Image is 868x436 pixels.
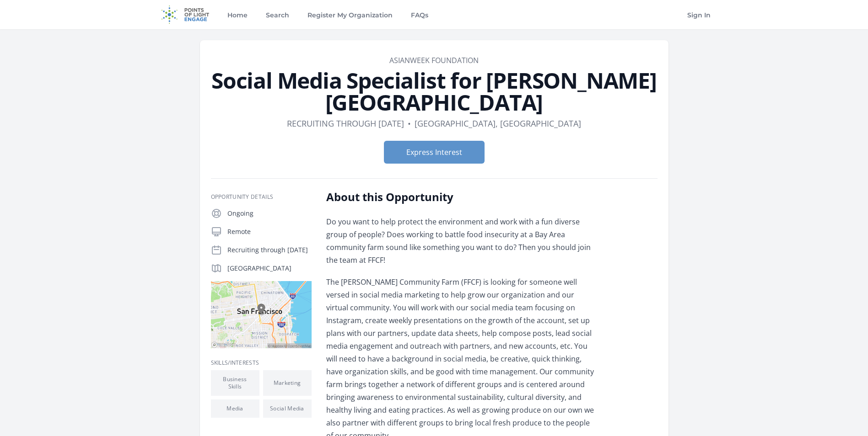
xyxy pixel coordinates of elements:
[287,117,404,130] dd: Recruiting through [DATE]
[211,399,259,418] li: Media
[211,370,259,396] li: Business Skills
[211,69,658,113] h1: Social Media Specialist for [PERSON_NAME][GEOGRAPHIC_DATA]
[227,245,312,255] p: Recruiting through [DATE]
[326,217,591,265] span: Do you want to help protect the environment and work with a fun diverse group of people? Does wor...
[211,193,312,201] h3: Opportunity Details
[211,359,312,367] h3: Skills/Interests
[384,141,485,164] button: Express Interest
[326,190,594,204] h2: About this Opportunity
[227,209,312,218] p: Ongoing
[263,399,312,418] li: Social Media
[211,281,312,348] img: Map
[227,227,312,236] p: Remote
[408,117,411,130] div: •
[389,55,479,65] a: AsianWeek Foundation
[263,370,312,396] li: Marketing
[415,117,581,130] dd: [GEOGRAPHIC_DATA], [GEOGRAPHIC_DATA]
[227,264,312,273] p: [GEOGRAPHIC_DATA]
